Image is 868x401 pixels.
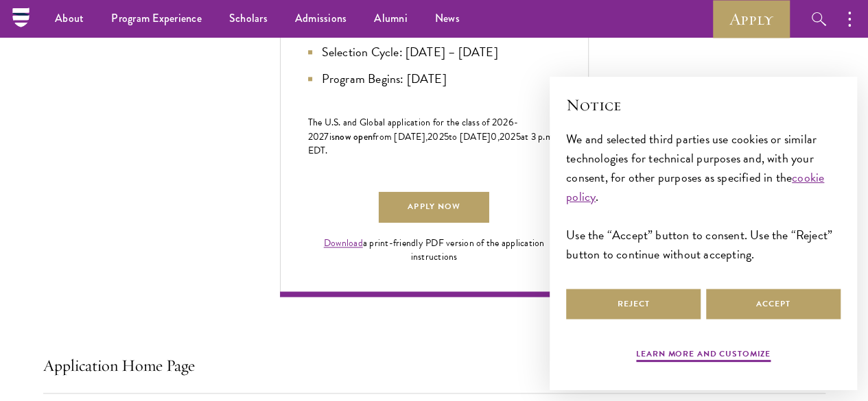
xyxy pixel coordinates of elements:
span: , [497,130,500,144]
span: The U.S. and Global application for the class of 202 [308,115,508,130]
span: to [DATE] [449,130,491,144]
span: 202 [427,130,444,144]
span: at 3 p.m. EDT. [308,130,556,158]
span: now open [335,130,373,143]
li: Selection Cycle: [DATE] – [DATE] [308,42,561,62]
span: -202 [308,115,519,144]
span: 0 [491,130,497,144]
button: Accept [706,289,841,319]
div: a print-friendly PDF version of the application instructions [308,236,561,264]
span: 202 [500,130,516,144]
span: is [329,130,336,144]
h2: Notice [566,93,841,117]
a: Apply Now [379,192,489,223]
button: Reject [566,289,701,319]
span: 5 [516,130,521,144]
span: 5 [444,130,449,144]
a: Download [324,236,363,250]
span: from [DATE], [373,130,427,144]
div: We and selected third parties use cookies or similar technologies for technical purposes and, wit... [566,130,841,265]
span: 7 [324,130,329,144]
span: 6 [508,115,514,130]
li: Program Begins: [DATE] [308,69,561,88]
button: Application Home Page [43,349,825,382]
a: cookie policy [566,168,824,206]
button: Learn more and customize [636,348,771,364]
